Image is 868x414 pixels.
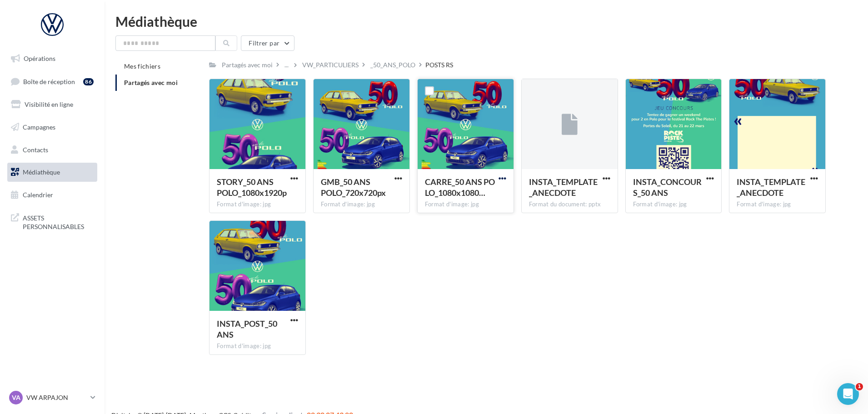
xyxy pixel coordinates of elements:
span: Campagnes [23,123,55,131]
span: Visibilité en ligne [25,100,73,108]
a: Médiathèque [5,163,99,182]
span: INSTA_POST_50 ANS [217,319,277,339]
span: ASSETS PERSONNALISABLES [23,212,94,231]
div: _50_ANS_POLO [370,60,415,70]
div: Format d'image: jpg [737,200,818,209]
a: ASSETS PERSONNALISABLES [5,208,99,235]
span: Calendrier [23,191,53,199]
iframe: Intercom live chat [837,383,859,405]
a: Contacts [5,140,99,160]
span: GMB_50 ANS POLO_720x720px [321,177,386,198]
span: Mes fichiers [124,62,160,70]
span: INSTA_TEMPLATE_ANECDOTE [529,177,598,198]
div: Format d'image: jpg [633,200,714,209]
span: Médiathèque [23,168,60,176]
div: 86 [83,78,94,85]
div: Format d'image: jpg [321,200,402,209]
p: VW ARPAJON [26,393,87,402]
div: Format d'image: jpg [425,200,506,209]
div: Format d'image: jpg [217,200,298,209]
span: 1 [856,383,863,390]
a: Boîte de réception86 [5,72,99,91]
span: CARRE_50 ANS POLO_1080x1080px [425,177,495,198]
div: ... [283,59,290,71]
span: VA [12,393,20,402]
div: Partagés avec moi [222,60,273,70]
a: Visibilité en ligne [5,95,99,114]
span: STORY_50 ANS POLO_1080x1920p [217,177,287,198]
button: Filtrer par [241,35,294,51]
div: Format d'image: jpg [217,342,298,350]
span: Partagés avec moi [124,79,178,86]
div: Format du document: pptx [529,200,610,209]
span: Opérations [24,55,55,62]
div: Médiathèque [115,15,857,28]
a: Calendrier [5,185,99,205]
a: Opérations [5,49,99,68]
span: INSTA_TEMPLATE_ANECDOTE [737,177,805,198]
a: VA VW ARPAJON [7,389,97,406]
a: Campagnes [5,118,99,137]
span: INSTA_CONCOURS_50 ANS [633,177,702,198]
div: POSTS RS [425,60,453,70]
span: Boîte de réception [23,77,75,85]
div: VW_PARTICULIERS [302,60,359,70]
span: Contacts [23,145,48,153]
